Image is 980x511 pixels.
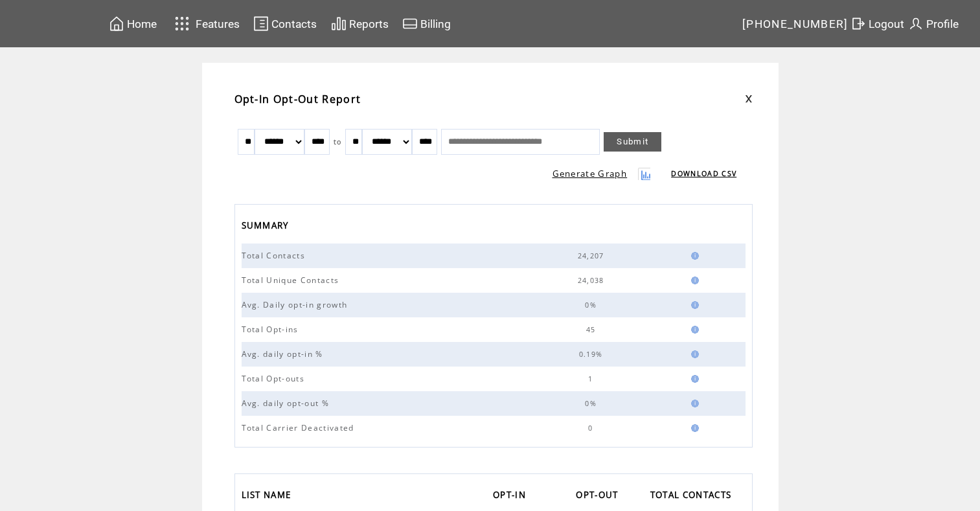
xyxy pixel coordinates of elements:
span: OPT-IN [493,486,529,507]
img: contacts.svg [253,16,269,32]
span: Profile [926,17,959,30]
span: LIST NAME [242,486,295,507]
span: Home [127,17,157,30]
img: chart.svg [331,16,347,32]
span: Total Unique Contacts [242,275,343,286]
img: help.gif [687,350,699,358]
a: LIST NAME [242,486,298,507]
span: 0% [585,399,600,408]
span: Avg. Daily opt-in growth [242,299,351,310]
span: 0.19% [579,350,606,359]
span: 45 [586,325,599,334]
span: Billing [420,17,451,30]
span: 1 [588,374,596,383]
span: Avg. daily opt-in % [242,348,326,359]
span: Avg. daily opt-out % [242,398,333,409]
img: help.gif [687,277,699,284]
a: Generate Graph [553,168,628,179]
span: 24,038 [578,276,608,285]
a: Logout [849,14,906,34]
span: Logout [869,17,904,30]
img: help.gif [687,252,699,260]
a: Features [169,11,242,36]
span: 0% [585,301,600,310]
a: Reports [329,14,391,34]
span: Reports [349,17,389,30]
span: Features [196,17,240,30]
a: OPT-IN [493,486,532,507]
img: features.svg [171,13,194,34]
a: Contacts [251,14,319,34]
img: help.gif [687,424,699,432]
span: TOTAL CONTACTS [650,486,735,507]
img: help.gif [687,375,699,383]
span: OPT-OUT [576,486,621,507]
span: to [334,137,342,146]
img: home.svg [109,16,124,32]
span: Total Opt-outs [242,373,308,384]
span: Total Contacts [242,250,309,261]
span: 0 [588,424,596,433]
a: OPT-OUT [576,486,624,507]
a: Submit [604,132,661,152]
img: creidtcard.svg [402,16,418,32]
a: Profile [906,14,961,34]
span: Total Opt-ins [242,324,302,335]
img: help.gif [687,301,699,309]
a: Billing [400,14,453,34]
img: profile.svg [908,16,924,32]
a: DOWNLOAD CSV [671,169,736,178]
a: TOTAL CONTACTS [650,486,738,507]
span: SUMMARY [242,216,292,238]
img: exit.svg [850,16,866,32]
span: [PHONE_NUMBER] [742,17,849,30]
img: help.gif [687,400,699,407]
span: 24,207 [578,251,608,260]
span: Contacts [271,17,317,30]
span: Opt-In Opt-Out Report [234,92,361,106]
img: help.gif [687,326,699,334]
span: Total Carrier Deactivated [242,422,358,433]
a: Home [107,14,159,34]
